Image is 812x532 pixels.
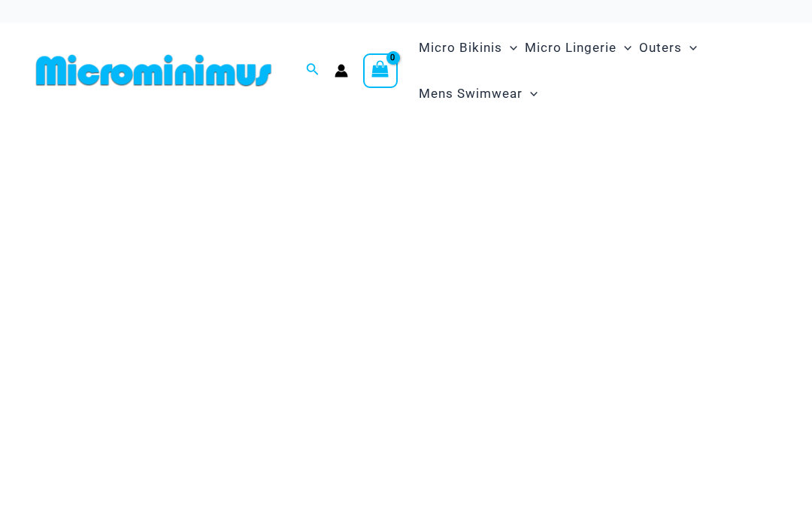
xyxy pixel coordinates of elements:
[682,29,697,67] span: Menu Toggle
[413,23,782,119] nav: Site Navigation
[521,25,635,71] a: Micro LingerieMenu ToggleMenu Toggle
[635,25,701,71] a: OutersMenu ToggleMenu Toggle
[523,74,538,113] span: Menu Toggle
[335,64,348,78] a: Account icon link
[363,53,398,88] a: View Shopping Cart, empty
[617,29,632,67] span: Menu Toggle
[639,29,682,67] span: Outers
[30,53,277,87] img: MM SHOP LOGO FLAT
[415,71,541,117] a: Mens SwimwearMenu ToggleMenu Toggle
[306,61,320,80] a: Search icon link
[419,74,523,113] span: Mens Swimwear
[419,29,502,67] span: Micro Bikinis
[525,29,617,67] span: Micro Lingerie
[415,25,521,71] a: Micro BikinisMenu ToggleMenu Toggle
[502,29,517,67] span: Menu Toggle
